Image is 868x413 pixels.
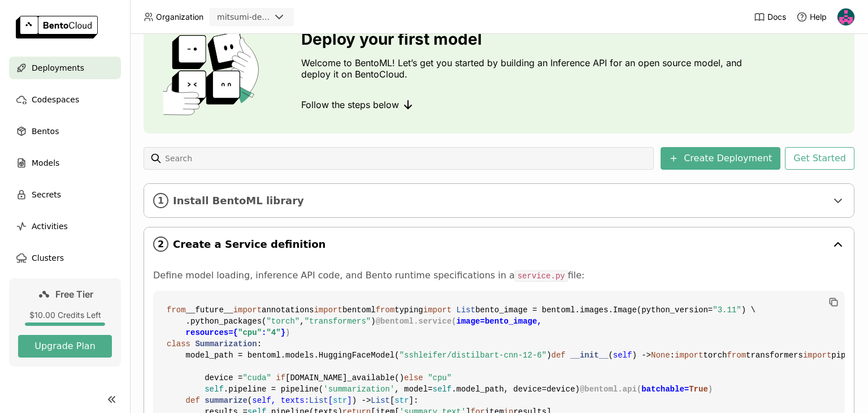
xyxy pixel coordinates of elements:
[217,11,270,23] div: mitsumi-deployments
[153,31,274,115] img: cover onboarding
[153,193,168,208] i: 1
[32,220,68,233] span: Activities
[55,289,93,300] span: Free Tier
[18,310,112,320] div: $10.00 Credits Left
[689,385,708,394] span: True
[333,396,347,405] span: str
[173,195,827,207] span: Install BentoML library
[242,373,271,382] span: "cuda"
[400,351,546,360] span: "sshleifer/distilbart-cnn-12-6"
[323,385,394,394] span: 'summarization'
[810,12,827,22] span: Help
[309,396,328,405] span: List
[301,99,399,110] span: Follow the steps below
[153,236,168,252] i: 2
[16,16,98,38] img: logo
[433,385,452,394] span: self
[371,396,390,405] span: List
[301,57,748,80] p: Welcome to BentoML! Let’s get you started by building an Inference API for an open source model, ...
[428,373,452,382] span: "cpu"
[9,247,121,269] a: Clusters
[301,30,748,48] h3: Deploy your first model
[767,12,786,22] span: Docs
[173,238,827,251] span: Create a Service definition
[156,12,203,22] span: Organization
[9,57,121,79] a: Deployments
[727,351,746,360] span: from
[9,152,121,174] a: Models
[186,396,200,405] span: def
[675,351,703,360] span: import
[153,270,845,282] p: Define model loading, inference API code, and Bento runtime specifications in a file:
[233,306,262,315] span: import
[803,351,831,360] span: import
[314,306,342,315] span: import
[32,188,61,201] span: Secrets
[394,396,409,405] span: str
[785,147,854,170] button: Get Started
[570,351,608,360] span: __init__
[376,306,395,315] span: from
[754,11,786,23] a: Docs
[9,88,121,111] a: Codespaces
[661,147,780,170] button: Create Deployment
[9,278,121,367] a: Free Tier$10.00 Credits LeftUpgrade Plan
[552,351,566,360] span: def
[837,8,854,25] img: Billy Gareth
[32,156,59,170] span: Models
[515,270,568,282] code: service.py
[238,328,262,337] span: "cpu"
[796,11,827,23] div: Help
[167,339,190,349] span: class
[266,328,280,337] span: "4"
[713,306,741,315] span: "3.11"
[580,385,713,394] span: @bentoml.api( )
[18,335,112,358] button: Upgrade Plan
[32,61,84,75] span: Deployments
[271,12,272,23] input: Selected mitsumi-deployments.
[32,251,64,265] span: Clusters
[423,306,452,315] span: import
[305,317,371,326] span: "transformers"
[276,373,285,382] span: if
[641,385,708,394] span: batchable=
[32,124,59,138] span: Bentos
[651,351,670,360] span: None
[205,385,224,394] span: self
[9,215,121,238] a: Activities
[205,396,248,405] span: summarize
[9,120,121,143] a: Bentos
[195,339,257,349] span: Summarization
[252,396,351,405] span: self, texts: [ ]
[164,149,649,167] input: Search
[266,317,300,326] span: "torch"
[167,306,186,315] span: from
[613,351,632,360] span: self
[32,93,79,106] span: Codespaces
[144,184,854,217] div: 1Install BentoML library
[144,227,854,261] div: 2Create a Service definition
[457,306,476,315] span: List
[9,183,121,206] a: Secrets
[404,373,423,382] span: else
